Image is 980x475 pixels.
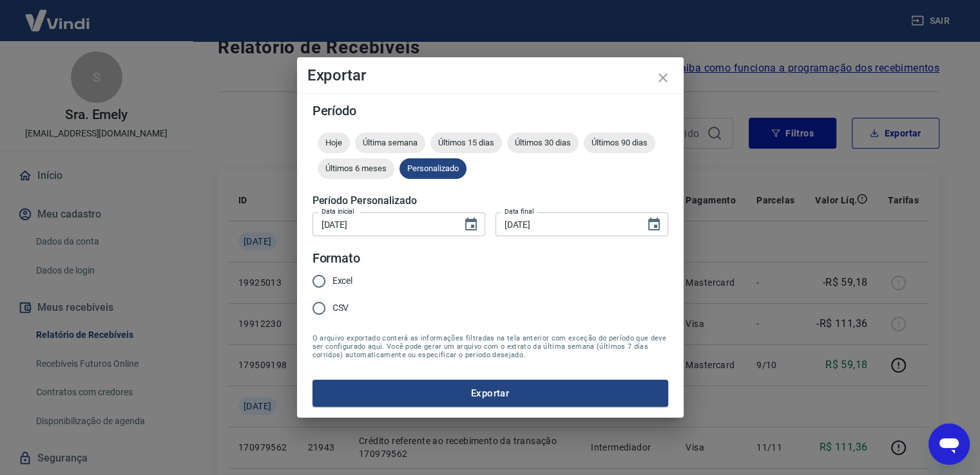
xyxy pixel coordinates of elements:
[507,133,579,153] div: Últimos 30 dias
[430,138,502,147] span: Últimos 15 dias
[641,212,667,237] button: Choose date, selected date is 31 de jul de 2025
[312,334,668,359] span: O arquivo exportado conterá as informações filtradas na tela anterior com exceção do período que ...
[318,158,394,179] div: Últimos 6 meses
[332,301,349,315] span: CSV
[318,138,350,147] span: Hoje
[312,249,361,268] legend: Formato
[318,133,350,153] div: Hoje
[332,274,353,288] span: Excel
[504,207,533,216] label: Data final
[312,212,453,236] input: DD/MM/YYYY
[458,212,484,237] button: Choose date, selected date is 1 de jul de 2025
[928,424,970,465] iframe: Botão para abrir a janela de mensagens
[584,138,655,147] span: Últimos 90 dias
[507,138,579,147] span: Últimos 30 dias
[307,68,673,83] h4: Exportar
[495,212,636,236] input: DD/MM/YYYY
[322,207,354,216] label: Data inicial
[648,62,678,93] button: close
[312,194,668,207] h5: Período Personalizado
[312,104,668,117] h5: Período
[399,163,466,173] span: Personalizado
[584,133,655,153] div: Últimos 90 dias
[355,133,425,153] div: Última semana
[355,138,425,147] span: Última semana
[318,163,394,173] span: Últimos 6 meses
[399,158,466,179] div: Personalizado
[430,133,502,153] div: Últimos 15 dias
[312,380,668,407] button: Exportar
